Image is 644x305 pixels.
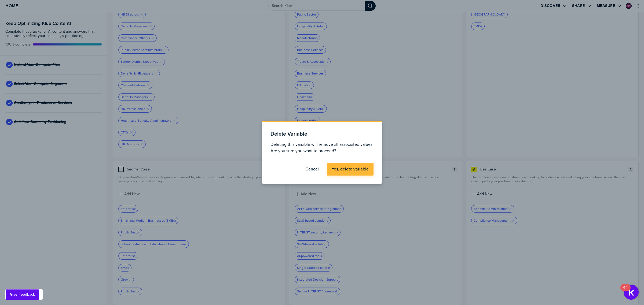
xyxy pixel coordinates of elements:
label: Yes, delete variable [332,166,369,172]
button: Yes, delete variable [327,163,374,176]
button: Open Resource Center, 44 new notifications [624,285,639,300]
span: Deleting this variable will remove all associated values. Are you sure you want to proceed? [270,141,374,154]
button: Cancel [301,163,324,176]
div: 44 [623,288,628,295]
button: Give Feedback [6,289,39,300]
label: Cancel [305,166,319,172]
h1: Delete Variable [270,131,307,137]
